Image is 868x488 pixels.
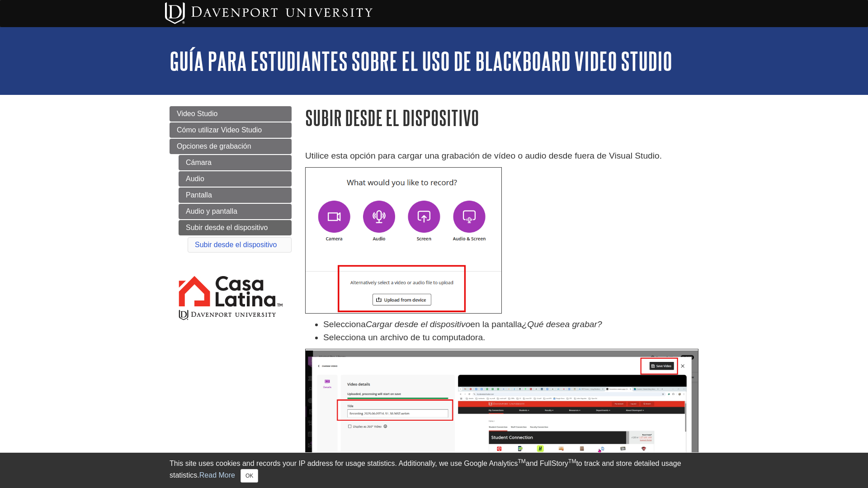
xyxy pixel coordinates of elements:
a: Guía para estudiantes sobre el uso de Blackboard Video Studio [170,47,672,75]
span: Opciones de grabación [177,142,251,150]
button: Close [241,469,258,483]
span: Video Studio [177,110,217,117]
a: Pantalla [179,188,292,203]
span: Cómo utilizar Video Studio [177,126,262,134]
em: ¿Qué desea grabar? [522,319,602,329]
p: Utilice esta opción para cargar una grabación de vídeo o audio desde fuera de Visual Studio. [305,150,698,163]
a: Audio y pantalla [179,204,292,219]
img: recording options [305,167,502,314]
a: Video Studio [170,106,292,122]
div: This site uses cookies and records your IP address for usage statistics. Additionally, we use Goo... [170,458,698,483]
a: Subir desde el dispositivo [195,241,277,249]
a: Audio [179,171,292,187]
a: Read More [199,471,235,479]
li: Selecciona un archivo de tu computadora. [323,331,698,344]
img: Davenport University [165,2,373,24]
a: Cómo utilizar Video Studio [170,122,292,138]
a: Subir desde el dispositivo [179,220,292,235]
sup: TM [568,458,576,465]
sup: TM [518,458,525,465]
h1: Subir desde el dispositivo [305,106,698,129]
em: Cargar desde el dispositivo [366,319,470,329]
a: Opciones de grabación [170,139,292,154]
a: Cámara [179,155,292,170]
div: Guide Page Menu [170,106,292,337]
li: Selecciona en la pantalla [323,318,698,331]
